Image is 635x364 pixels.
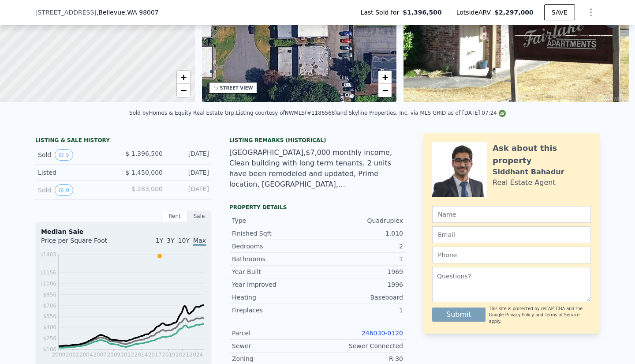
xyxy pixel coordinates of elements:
div: Rent [162,210,187,222]
div: [DATE] [170,149,209,161]
span: Max [193,237,206,246]
tspan: 2000 [52,352,66,358]
div: Sale [187,210,212,222]
tspan: $1156 [40,270,56,276]
tspan: $1403 [40,251,56,258]
span: + [180,71,186,83]
span: , Bellevue [97,8,159,17]
a: Zoom in [177,71,190,84]
div: Finished Sqft [232,229,317,238]
button: View historical data [55,149,73,161]
a: Privacy Policy [505,312,534,317]
tspan: 2014 [134,352,148,358]
div: Median Sale [41,227,206,236]
span: 1Y [156,237,163,244]
span: $1,396,500 [403,8,442,17]
span: [STREET_ADDRESS] [35,8,97,17]
span: − [382,85,388,96]
span: $ 1,450,000 [125,169,163,176]
tspan: 2021 [176,352,189,358]
div: Year Built [232,267,317,276]
input: Name [432,206,591,223]
a: Zoom out [378,84,392,97]
div: Ask about this property [493,142,591,167]
tspan: $556 [43,313,56,319]
div: Listing courtesy of NWMLS (#1186568) and Skyline Properties, Inc. via MLS GRID as of [DATE] 07:24 [236,110,506,116]
div: 1 [317,306,403,315]
div: [GEOGRAPHIC_DATA],$7,000 monthly income, Clean building with long term tenants. 2 units have been... [229,147,406,190]
tspan: $106 [43,346,56,353]
div: STREET VIEW [220,85,253,91]
div: Bedrooms [232,242,317,251]
tspan: 2019 [162,352,176,358]
tspan: 2007 [93,352,107,358]
button: Show Options [582,4,600,21]
tspan: $706 [43,303,56,309]
button: View historical data [55,184,73,196]
tspan: $1006 [40,281,56,287]
div: Heating [232,293,317,302]
tspan: $256 [43,335,56,341]
tspan: 2017 [148,352,162,358]
tspan: 2012 [121,352,134,358]
tspan: $406 [43,324,56,330]
tspan: $856 [43,292,56,298]
img: NWMLS Logo [499,110,506,117]
div: Property details [229,204,406,211]
div: 2 [317,242,403,251]
tspan: 2024 [190,352,203,358]
tspan: 2004 [79,352,93,358]
span: , WA 98007 [125,9,159,16]
div: 1996 [317,280,403,289]
div: Sold [38,184,116,196]
span: Lotside ARV [456,8,494,17]
div: Sewer [232,341,317,350]
div: 1 [317,255,403,263]
span: Last Sold for [361,8,403,17]
div: Year Improved [232,280,317,289]
div: 1,010 [317,229,403,238]
div: Fireplaces [232,306,317,315]
span: + [382,71,388,83]
a: 246030-0120 [362,330,403,337]
div: [DATE] [170,184,209,196]
div: Baseboard [317,293,403,302]
div: Parcel [232,329,317,338]
div: Sewer Connected [317,341,403,350]
div: [DATE] [170,168,209,177]
div: Bathrooms [232,255,317,263]
div: Siddhant Bahadur [493,167,564,177]
div: Price per Square Foot [41,236,123,250]
div: 1969 [317,267,403,276]
div: Quadruplex [317,216,403,225]
span: 3Y [167,237,174,244]
tspan: 2002 [66,352,79,358]
div: LISTING & SALE HISTORY [35,137,212,146]
div: This site is protected by reCAPTCHA and the Google and apply. [489,306,591,325]
div: Listed [38,168,116,177]
button: SAVE [544,4,575,20]
a: Terms of Service [545,312,579,317]
a: Zoom out [177,84,190,97]
tspan: 2009 [107,352,120,358]
span: − [180,85,186,96]
div: Sold by Homes & Equity Real Estate Grp . [129,110,236,116]
div: Zoning [232,354,317,363]
input: Email [432,226,591,243]
div: Sold [38,149,116,161]
div: Type [232,216,317,225]
div: Real Estate Agent [493,177,556,188]
div: R-30 [317,354,403,363]
span: $ 1,396,500 [125,150,163,157]
span: 10Y [178,237,190,244]
span: $2,297,000 [494,9,534,16]
input: Phone [432,247,591,263]
button: Submit [432,308,486,322]
div: Listing Remarks (Historical) [229,137,406,144]
a: Zoom in [378,71,392,84]
span: $ 283,000 [131,185,163,192]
